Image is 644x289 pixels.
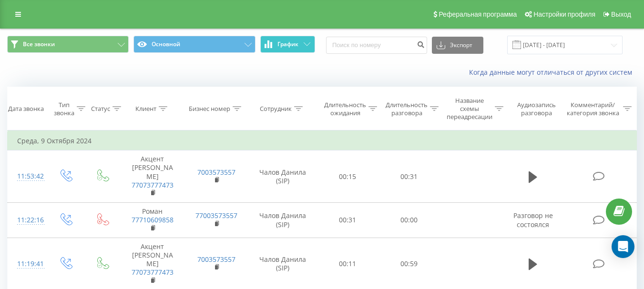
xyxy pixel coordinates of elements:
div: Длительность разговора [386,101,428,117]
div: Клиент [135,105,156,113]
div: Статус [91,105,110,113]
div: Сотрудник [260,105,292,113]
div: Длительность ожидания [324,101,366,117]
td: Среда, 9 Октября 2024 [8,131,637,150]
button: Экспорт [432,37,483,54]
td: 00:31 [378,150,440,203]
td: Чалов Данила (SIP) [248,203,317,238]
div: Комментарий/категория звонка [565,101,621,117]
td: 00:15 [317,150,378,203]
div: 11:19:41 [17,255,37,273]
span: Выход [611,10,631,18]
input: Поиск по номеру [326,37,427,54]
div: Название схемы переадресации [447,97,492,121]
td: Роман [121,203,184,238]
div: Open Intercom Messenger [612,235,634,258]
a: 77073777473 [132,268,174,277]
div: 11:22:16 [17,211,37,229]
div: Тип звонка [54,101,74,117]
span: Настройки профиля [533,10,595,18]
span: График [277,41,298,48]
div: Аудиозапись разговора [512,101,561,117]
a: 77003573557 [195,211,237,220]
span: Разговор не состоялся [513,211,553,229]
span: Реферальная программа [439,10,517,18]
div: Дата звонка [8,105,44,113]
div: 11:53:42 [17,167,37,186]
a: Когда данные могут отличаться от других систем [469,68,637,77]
div: Бизнес номер [189,105,230,113]
button: Основной [133,36,255,53]
a: 7003573557 [197,168,235,177]
td: 00:31 [317,203,378,238]
td: Чалов Данила (SIP) [248,150,317,203]
button: График [260,36,315,53]
span: Все звонки [23,40,55,48]
a: 77073777473 [132,180,174,189]
td: Акцент [PERSON_NAME] [121,150,184,203]
a: 7003573557 [197,255,235,264]
button: Все звонки [7,36,129,53]
a: 77710609858 [132,215,174,224]
td: 00:00 [378,203,440,238]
